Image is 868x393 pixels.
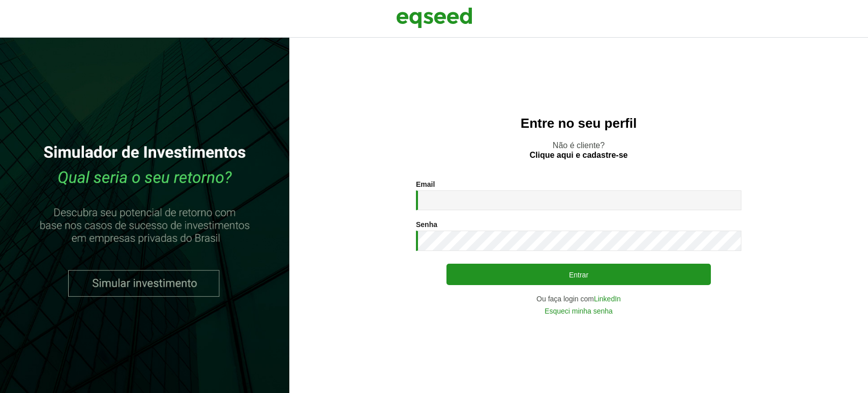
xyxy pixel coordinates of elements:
label: Senha [416,221,437,228]
a: Clique aqui e cadastre-se [530,151,628,159]
p: Não é cliente? [310,141,848,160]
img: EqSeed Logo [396,5,472,31]
label: Email [416,181,435,188]
a: LinkedIn [594,295,621,302]
button: Entrar [446,264,711,285]
h2: Entre no seu perfil [310,116,848,131]
div: Ou faça login com [416,295,741,302]
a: Esqueci minha senha [545,307,613,315]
